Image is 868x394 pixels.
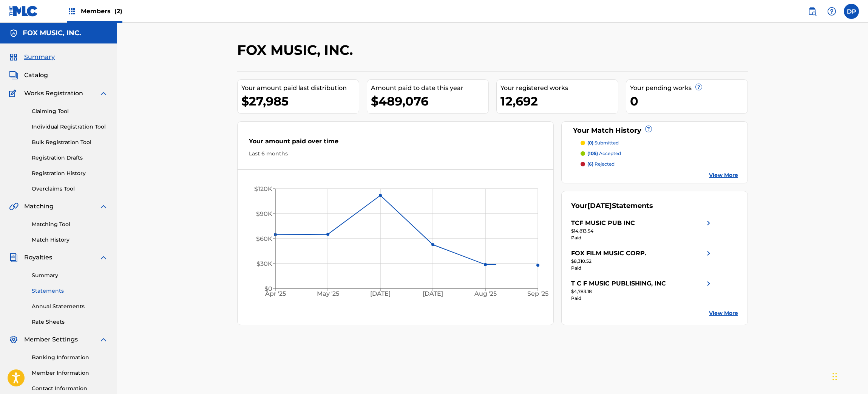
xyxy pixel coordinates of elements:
span: (6) [587,161,593,167]
a: Annual Statements [32,302,108,310]
img: MLC Logo [9,6,38,17]
span: [DATE] [587,202,612,210]
div: TCF MUSIC PUB INC [571,219,635,228]
div: Your Statements [571,201,653,211]
span: Member Settings [24,335,78,344]
div: Drag [832,365,837,388]
p: accepted [587,150,621,157]
div: 12,692 [500,93,618,110]
img: Royalties [9,253,18,262]
a: (6) rejected [581,161,738,168]
p: submitted [587,140,619,146]
img: Matching [9,202,19,211]
span: (105) [587,150,598,156]
a: Member Information [32,369,108,377]
a: (105) accepted [581,150,738,157]
div: T C F MUSIC PUBLISHING, INC [571,279,666,288]
img: Top Rightsholders [67,7,76,16]
a: Overclaims Tool [32,185,108,193]
img: expand [99,89,108,98]
tspan: Aug '25 [474,290,497,297]
div: FOX FILM MUSIC CORP. [571,249,646,258]
tspan: Sep '25 [527,290,548,297]
a: Contact Information [32,385,108,392]
img: Catalog [9,71,18,80]
img: Member Settings [9,335,18,344]
span: Works Registration [24,89,83,98]
span: Matching [24,202,54,211]
a: Banking Information [32,354,108,361]
div: $4,783.18 [571,288,713,295]
a: FOX FILM MUSIC CORP.right chevron icon$8,310.52Paid [571,249,713,271]
img: search [808,7,817,16]
tspan: $60K [256,235,272,242]
a: Individual Registration Tool [32,123,108,131]
img: help [827,7,836,16]
tspan: [DATE] [370,290,391,297]
div: Your Match History [571,126,738,136]
iframe: Chat Widget [830,358,868,394]
img: Works Registration [9,89,19,98]
a: Claiming Tool [32,107,108,115]
span: Members [81,7,122,16]
a: Matching Tool [32,220,108,228]
a: Registration History [32,169,108,177]
a: Registration Drafts [32,154,108,162]
span: (0) [587,140,593,146]
div: Amount paid to date this year [371,84,488,93]
a: (0) submitted [581,140,738,146]
div: Your amount paid last distribution [241,84,359,93]
div: Last 6 months [249,150,542,158]
div: 0 [630,93,748,110]
div: Help [824,4,839,19]
a: Rate Sheets [32,318,108,326]
div: User Menu [844,4,859,19]
img: expand [99,202,108,211]
div: $8,310.52 [571,258,713,265]
img: expand [99,335,108,344]
div: $14,813.54 [571,228,713,234]
a: Statements [32,287,108,295]
div: Your registered works [500,84,618,93]
img: Accounts [9,29,18,38]
span: Summary [24,53,55,62]
a: Public Search [805,4,820,19]
div: Paid [571,265,713,271]
p: rejected [587,161,615,168]
span: (2) [114,8,122,15]
a: Match History [32,236,108,244]
a: Summary [32,271,108,279]
tspan: $90K [256,210,272,217]
div: Paid [571,234,713,241]
a: SummarySummary [9,53,55,62]
span: Royalties [24,253,52,262]
tspan: $0 [264,285,272,292]
h5: FOX MUSIC, INC. [23,29,81,37]
div: Your pending works [630,84,748,93]
div: Your amount paid over time [249,137,542,150]
tspan: $120K [254,185,272,192]
div: $27,985 [241,93,359,110]
span: Catalog [24,71,48,80]
img: expand [99,253,108,262]
a: TCF MUSIC PUB INCright chevron icon$14,813.54Paid [571,219,713,241]
h2: FOX MUSIC, INC. [237,42,357,59]
a: View More [709,171,738,179]
a: T C F MUSIC PUBLISHING, INCright chevron icon$4,783.18Paid [571,279,713,302]
tspan: [DATE] [423,290,443,297]
a: View More [709,309,738,317]
tspan: Apr '25 [265,290,286,297]
a: Bulk Registration Tool [32,138,108,146]
tspan: $30K [256,260,272,267]
tspan: May '25 [317,290,339,297]
div: $489,076 [371,93,488,110]
img: right chevron icon [704,219,713,228]
span: ? [646,126,652,132]
span: ? [696,84,702,90]
img: Summary [9,53,18,62]
div: Paid [571,295,713,302]
img: right chevron icon [704,249,713,258]
a: CatalogCatalog [9,71,48,80]
img: right chevron icon [704,279,713,288]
